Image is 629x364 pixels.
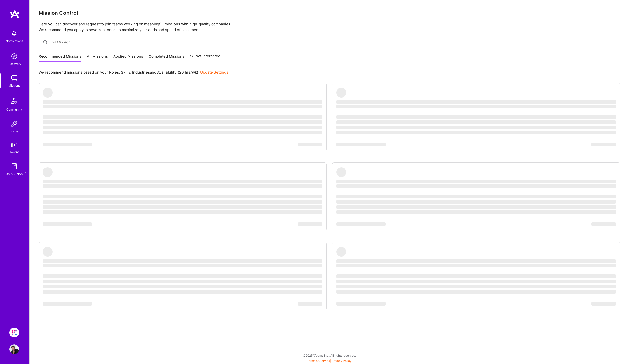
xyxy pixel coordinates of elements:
[157,70,198,75] b: Availability (20 hrs/wk)
[6,107,22,112] div: Community
[113,54,143,62] a: Applied Missions
[9,161,19,171] img: guide book
[9,73,19,83] img: teamwork
[8,344,20,354] a: User Avatar
[307,359,352,363] span: |
[9,51,19,61] img: discovery
[48,40,158,45] input: Find Mission...
[9,149,19,154] div: Tokens
[200,70,228,75] a: Update Settings
[87,54,108,62] a: All Missions
[11,143,17,147] img: tokens
[109,70,119,75] b: Roles
[121,70,130,75] b: Skills
[6,38,23,43] div: Notifications
[8,328,20,337] a: Evinced: AI-Agents Accessibility Solution
[9,119,19,129] img: Invite
[149,54,184,62] a: Completed Missions
[39,70,228,75] p: We recommend missions based on your , , and .
[7,61,21,66] div: Discovery
[8,83,20,88] div: Missions
[39,10,620,16] h3: Mission Control
[39,21,620,33] p: Here you can discover and request to join teams working on meaningful missions with high-quality ...
[190,53,220,62] a: Not Interested
[11,129,18,134] div: Invite
[39,54,81,62] a: Recommended Missions
[132,70,150,75] b: Industries
[9,344,19,354] img: User Avatar
[10,10,20,19] img: logo
[29,349,629,362] div: © 2025 ATeams Inc., All rights reserved.
[8,95,20,107] img: Community
[43,39,48,45] i: icon SearchGrey
[9,28,19,38] img: bell
[332,359,352,363] a: Privacy Policy
[2,171,26,176] div: [DOMAIN_NAME]
[307,359,330,363] a: Terms of Service
[9,328,19,337] img: Evinced: AI-Agents Accessibility Solution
